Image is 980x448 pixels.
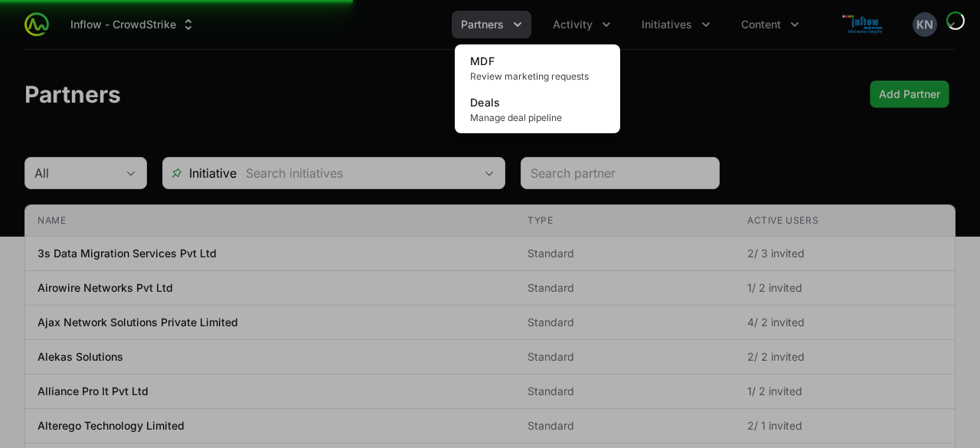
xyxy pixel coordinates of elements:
span: Review marketing requests [470,70,605,83]
span: Manage deal pipeline [470,112,605,124]
span: MDF [470,54,495,67]
div: Main navigation [49,11,808,38]
a: DealsManage deal pipeline [458,89,617,130]
a: MDFReview marketing requests [458,47,617,89]
div: Activity menu [544,11,620,38]
span: Deals [470,96,501,109]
